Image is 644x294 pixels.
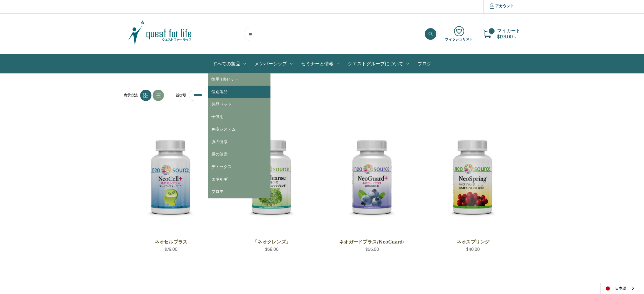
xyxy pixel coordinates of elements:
a: NeoGuard Plus,$55.00 [330,121,416,234]
a: プロモ [208,185,270,198]
a: エネルギー [208,173,270,185]
a: メンバーシップ [250,55,297,73]
a: ネオセルプラス [131,238,211,245]
a: NeoSpring,$40.00 [430,121,516,234]
div: Language [600,283,638,294]
a: 個別製品 [208,86,270,98]
a: 腸の健康 [208,148,270,160]
a: NeoCell Plus,$79.00 [128,121,214,234]
a: 子供用 [208,111,270,123]
span: $79.00 [164,246,178,252]
span: $173.00 [497,33,513,40]
span: マイカート [497,27,520,34]
a: NeoCleanse,$58.00 [229,121,315,234]
a: クエストグループについて [343,55,413,73]
a: 徳用4個セット [208,73,270,86]
img: ネオスプリング [430,134,516,221]
a: 製品セット [208,98,270,111]
aside: Language selected: 日本語 [600,283,638,294]
img: 「ネオクレンズ」 [229,134,315,221]
a: All Products [208,55,250,73]
span: $58.00 [265,246,279,252]
img: クエスト・グループ [124,19,196,48]
a: 脳の健康 [208,136,270,148]
span: 1 [489,28,495,34]
a: ネオスプリング [433,238,513,245]
span: 表示方法 [124,93,138,98]
a: ウィッシュリスト [445,26,473,42]
label: 並び順 [173,91,186,100]
a: Cart with 1 items [497,27,520,40]
a: ネオガードプラス/NeoGuard+ [332,238,412,245]
a: デトックス [208,160,270,173]
a: 日本語 [601,283,638,294]
img: ネオセルプラス [128,134,214,221]
span: $55.00 [365,246,379,252]
a: ブログ [413,55,436,73]
img: ネオガードプラス/NeoGuard+ [330,134,416,221]
span: $40.00 [466,246,480,252]
a: 「ネオクレンズ」 [232,238,312,245]
a: 免疫システム [208,123,270,136]
a: セミナーと情報 [297,55,343,73]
